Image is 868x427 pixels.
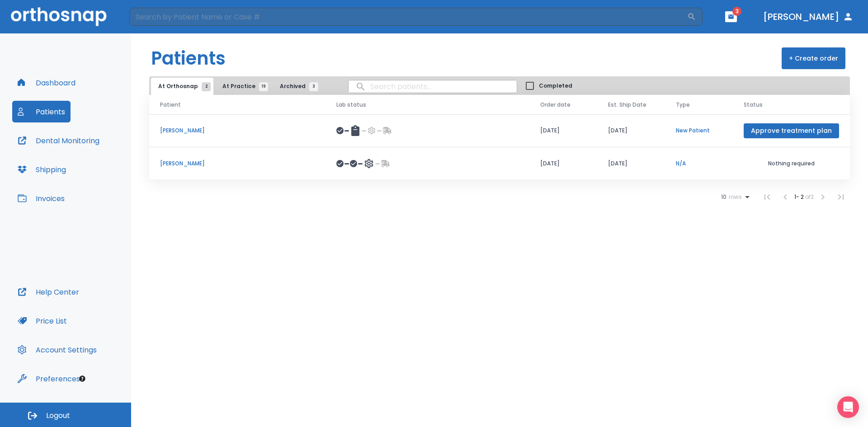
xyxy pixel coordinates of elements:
button: [PERSON_NAME] [759,9,857,25]
button: Shipping [12,159,71,180]
span: At Practice [222,82,264,90]
button: Invoices [12,188,70,209]
span: Status [744,101,763,109]
img: Orthosnap [11,7,107,26]
button: Dental Monitoring [12,130,105,151]
span: 19 [259,82,268,91]
input: Search by Patient Name or Case # [129,8,687,26]
span: 1 - 2 [794,193,805,201]
p: Nothing required [744,160,839,168]
p: New Patient [676,127,722,135]
td: [DATE] [597,147,665,180]
span: Type [676,101,690,109]
button: Patients [12,101,71,122]
div: Open Intercom Messenger [837,396,859,418]
button: + Create order [782,47,845,69]
button: Dashboard [12,72,81,94]
span: 10 [721,194,726,200]
h1: Patients [151,45,226,72]
span: Patient [160,101,181,109]
p: [PERSON_NAME] [160,127,315,135]
span: Lab status [336,101,366,109]
span: rows [726,194,742,200]
p: N/A [676,160,722,168]
span: At Orthosnap [158,82,206,90]
input: search [349,78,517,95]
span: 3 [732,7,741,16]
span: Completed [539,82,572,90]
button: Account Settings [12,339,102,361]
div: tabs [151,78,323,95]
span: Logout [46,411,70,421]
p: [PERSON_NAME] [160,160,315,168]
button: Help Center [12,281,85,303]
span: Archived [280,82,314,90]
td: [DATE] [597,114,665,147]
button: Approve treatment plan [744,123,839,138]
td: [DATE] [529,114,597,147]
span: Est. Ship Date [608,101,646,109]
td: [DATE] [529,147,597,180]
button: Preferences [12,368,85,389]
div: Tooltip anchor [78,375,86,383]
span: Order date [540,101,571,109]
span: 2 [202,82,211,91]
button: Price List [12,310,72,332]
span: 3 [309,82,318,91]
span: of 2 [805,193,814,201]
